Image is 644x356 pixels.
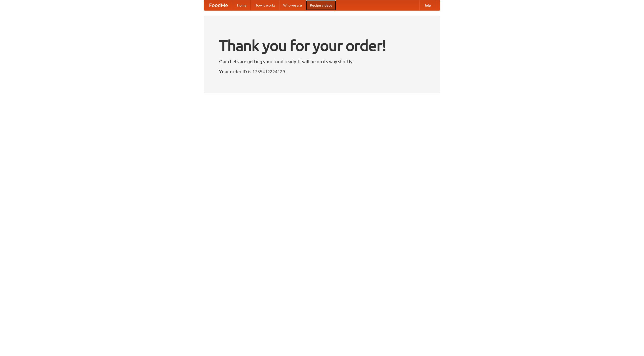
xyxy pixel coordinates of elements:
p: Our chefs are getting your food ready. It will be on its way shortly. [219,58,425,65]
a: FoodMe [204,0,233,10]
p: Your order ID is 1755412224129. [219,68,425,75]
a: Help [419,0,435,10]
a: Home [233,0,251,10]
a: How it works [251,0,279,10]
h1: Thank you for your order! [219,33,425,58]
a: Who we are [279,0,306,10]
a: Recipe videos [306,0,336,10]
